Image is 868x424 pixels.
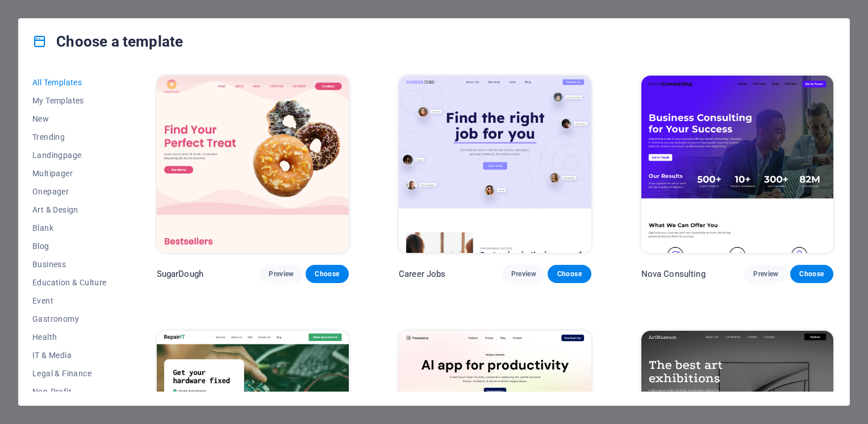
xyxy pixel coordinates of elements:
[32,364,107,383] button: Legal & Finance
[32,387,107,396] span: Non-Profit
[32,346,107,364] button: IT & Media
[32,292,107,310] button: Event
[799,269,824,278] span: Choose
[753,269,778,278] span: Preview
[32,169,107,178] span: Multipager
[399,76,591,253] img: Career Jobs
[32,151,107,160] span: Landingpage
[32,255,107,273] button: Business
[32,296,107,305] span: Event
[315,269,340,278] span: Choose
[641,76,833,253] img: Nova Consulting
[32,187,107,196] span: Onepager
[32,278,107,287] span: Education & Culture
[32,32,183,51] h4: Choose a template
[32,351,107,360] span: IT & Media
[32,310,107,328] button: Gastronomy
[157,268,203,280] p: SugarDough
[32,242,107,251] span: Blog
[306,265,349,283] button: Choose
[32,223,107,232] span: Blank
[32,73,107,92] button: All Templates
[32,96,107,105] span: My Templates
[32,164,107,182] button: Multipager
[32,260,107,269] span: Business
[744,265,787,283] button: Preview
[260,265,303,283] button: Preview
[641,268,706,280] p: Nova Consulting
[32,369,107,378] span: Legal & Finance
[32,237,107,255] button: Blog
[32,110,107,128] button: New
[32,114,107,123] span: New
[32,314,107,323] span: Gastronomy
[399,268,446,280] p: Career Jobs
[32,383,107,401] button: Non-Profit
[548,265,591,283] button: Choose
[32,219,107,237] button: Blank
[269,269,294,278] span: Preview
[790,265,833,283] button: Choose
[557,269,582,278] span: Choose
[32,92,107,110] button: My Templates
[32,273,107,292] button: Education & Culture
[32,205,107,214] span: Art & Design
[32,132,107,142] span: Trending
[32,146,107,164] button: Landingpage
[32,182,107,201] button: Onepager
[32,201,107,219] button: Art & Design
[511,269,536,278] span: Preview
[502,265,545,283] button: Preview
[32,332,107,342] span: Health
[32,328,107,346] button: Health
[157,76,349,253] img: SugarDough
[32,128,107,146] button: Trending
[32,78,107,87] span: All Templates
